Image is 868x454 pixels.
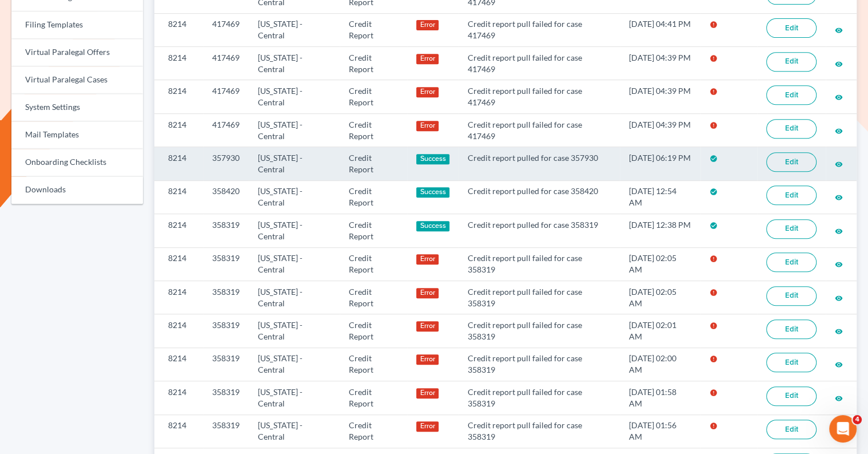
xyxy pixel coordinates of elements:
td: Credit Report [340,80,407,113]
div: Error [416,321,439,331]
td: Credit report pull failed for case 358319 [459,414,620,448]
i: visibility [835,26,843,34]
td: Credit report pulled for case 358420 [459,180,620,214]
td: 8214 [154,13,203,46]
i: error [710,121,718,129]
i: visibility [835,60,843,68]
td: Credit Report [340,214,407,247]
a: visibility [835,393,843,402]
td: 8214 [154,247,203,281]
td: [DATE] 06:19 PM [620,147,700,180]
a: Downloads [11,176,143,204]
td: [DATE] 02:05 AM [620,247,700,281]
a: visibility [835,192,843,202]
iframe: Intercom live chat [829,415,857,443]
td: Credit report pulled for case 357930 [459,147,620,180]
td: Credit Report [340,381,407,414]
td: Credit Report [340,314,407,348]
td: 8214 [154,113,203,147]
td: [US_STATE] - Central [249,281,340,314]
i: error [710,21,718,29]
td: Credit Report [340,414,407,448]
td: Credit Report [340,147,407,180]
td: 8214 [154,47,203,80]
a: visibility [835,25,843,34]
td: [US_STATE] - Central [249,214,340,247]
td: Credit Report [340,180,407,214]
a: Edit [766,386,817,406]
a: Edit [766,18,817,38]
i: check_circle [710,188,718,196]
a: Edit [766,85,817,105]
div: Error [416,87,439,97]
td: Credit Report [340,113,407,147]
td: 8214 [154,414,203,448]
td: Credit Report [340,348,407,381]
td: 358420 [203,180,249,214]
i: visibility [835,194,843,202]
div: Error [416,388,439,398]
i: error [710,54,718,62]
div: Success [416,187,449,198]
td: Credit report pull failed for case 358319 [459,348,620,381]
a: Onboarding Checklists [11,149,143,176]
td: 358319 [203,247,249,281]
td: [US_STATE] - Central [249,80,340,113]
td: [US_STATE] - Central [249,314,340,348]
td: 417469 [203,13,249,46]
a: Mail Templates [11,121,143,149]
a: Filing Templates [11,11,143,39]
i: visibility [835,93,843,101]
a: Virtual Paralegal Offers [11,39,143,66]
td: [US_STATE] - Central [249,147,340,180]
td: 8214 [154,80,203,113]
i: visibility [835,160,843,168]
a: visibility [835,259,843,269]
div: Error [416,254,439,264]
td: Credit report pulled for case 358319 [459,214,620,247]
div: Error [416,121,439,131]
td: [US_STATE] - Central [249,13,340,46]
td: 417469 [203,113,249,147]
a: Edit [766,319,817,339]
td: 358319 [203,348,249,381]
td: 357930 [203,147,249,180]
a: visibility [835,58,843,68]
td: 358319 [203,381,249,414]
td: [DATE] 01:58 AM [620,381,700,414]
td: 8214 [154,348,203,381]
td: [DATE] 01:56 AM [620,414,700,448]
a: visibility [835,92,843,101]
i: error [710,355,718,363]
i: visibility [835,361,843,369]
i: visibility [835,260,843,269]
td: Credit report pull failed for case 358319 [459,247,620,281]
i: error [710,255,718,263]
div: Error [416,354,439,365]
i: error [710,389,718,397]
td: 358319 [203,414,249,448]
td: 417469 [203,80,249,113]
td: [US_STATE] - Central [249,348,340,381]
td: [DATE] 04:39 PM [620,113,700,147]
td: [US_STATE] - Central [249,47,340,80]
span: 4 [853,415,862,424]
i: visibility [835,127,843,135]
div: Error [416,421,439,432]
div: Error [416,20,439,30]
a: Edit [766,185,817,205]
td: Credit report pull failed for case 417469 [459,80,620,113]
td: [US_STATE] - Central [249,247,340,281]
div: Success [416,221,449,231]
td: 358319 [203,281,249,314]
td: Credit report pull failed for case 358319 [459,381,620,414]
i: visibility [835,394,843,402]
td: 8214 [154,281,203,314]
td: Credit Report [340,247,407,281]
td: [US_STATE] - Central [249,414,340,448]
td: [DATE] 12:38 PM [620,214,700,247]
i: check_circle [710,222,718,230]
td: 8214 [154,314,203,348]
a: visibility [835,159,843,168]
i: error [710,289,718,297]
